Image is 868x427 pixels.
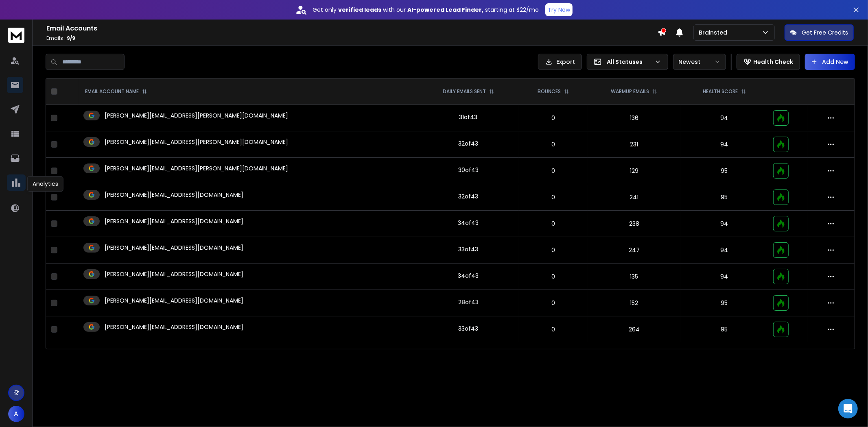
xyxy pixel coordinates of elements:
[699,28,730,37] p: Brainsted
[802,28,848,37] p: Get Free Credits
[680,316,768,343] td: 95
[105,217,243,225] p: [PERSON_NAME][EMAIL_ADDRESS][DOMAIN_NAME]
[338,6,381,14] strong: verified leads
[737,54,800,70] button: Health Check
[407,6,483,14] strong: AI-powered Lead Finder,
[680,264,768,290] td: 94
[588,290,681,316] td: 152
[523,325,583,333] p: 0
[105,164,288,172] p: [PERSON_NAME][EMAIL_ADDRESS][PERSON_NAME][DOMAIN_NAME]
[458,219,479,227] div: 34 of 43
[105,296,243,305] p: [PERSON_NAME][EMAIL_ADDRESS][DOMAIN_NAME]
[673,54,726,70] button: Newest
[313,6,539,14] p: Get only with our starting at $22/mo
[8,406,24,422] button: A
[838,399,858,418] div: Open Intercom Messenger
[611,88,649,95] p: WARMUP EMAILS
[523,140,583,148] p: 0
[588,184,681,211] td: 241
[523,193,583,201] p: 0
[523,114,583,122] p: 0
[523,272,583,281] p: 0
[105,323,243,331] p: [PERSON_NAME][EMAIL_ADDRESS][DOMAIN_NAME]
[458,298,479,306] div: 28 of 43
[523,220,583,228] p: 0
[105,244,243,252] p: [PERSON_NAME][EMAIL_ADDRESS][DOMAIN_NAME]
[105,270,243,278] p: [PERSON_NAME][EMAIL_ADDRESS][DOMAIN_NAME]
[680,105,768,131] td: 94
[680,237,768,264] td: 94
[523,246,583,254] p: 0
[680,184,768,211] td: 95
[680,211,768,237] td: 94
[588,237,681,264] td: 247
[523,299,583,307] p: 0
[548,6,570,14] p: Try Now
[703,88,738,95] p: HEALTH SCORE
[85,88,147,95] div: EMAIL ACCOUNT NAME
[105,138,288,146] p: [PERSON_NAME][EMAIL_ADDRESS][PERSON_NAME][DOMAIN_NAME]
[46,35,658,41] p: Emails :
[785,24,854,41] button: Get Free Credits
[459,139,479,148] div: 32 of 43
[523,167,583,175] p: 0
[458,272,479,280] div: 34 of 43
[588,316,681,343] td: 264
[458,166,479,174] div: 30 of 43
[753,58,793,66] p: Health Check
[105,191,243,199] p: [PERSON_NAME][EMAIL_ADDRESS][DOMAIN_NAME]
[459,192,479,200] div: 32 of 43
[588,158,681,184] td: 129
[67,35,75,41] span: 9 / 9
[680,131,768,158] td: 94
[8,28,24,43] img: logo
[545,3,573,16] button: Try Now
[459,245,479,253] div: 33 of 43
[27,176,63,192] div: Analytics
[805,54,855,70] button: Add New
[680,158,768,184] td: 95
[680,290,768,316] td: 95
[588,264,681,290] td: 135
[588,211,681,237] td: 238
[459,113,478,121] div: 31 of 43
[588,105,681,131] td: 136
[443,88,486,95] p: DAILY EMAILS SENT
[538,88,561,95] p: BOUNCES
[588,131,681,158] td: 231
[607,58,652,66] p: All Statuses
[105,111,288,120] p: [PERSON_NAME][EMAIL_ADDRESS][PERSON_NAME][DOMAIN_NAME]
[538,54,582,70] button: Export
[46,24,658,33] h1: Email Accounts
[459,325,479,333] div: 33 of 43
